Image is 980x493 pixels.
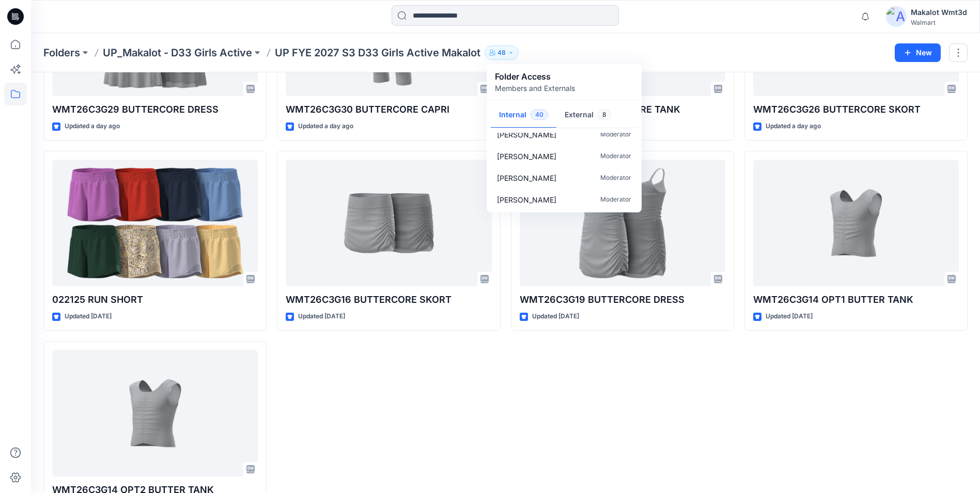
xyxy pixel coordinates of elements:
button: Internal [491,102,556,129]
p: Moderator [600,129,631,140]
p: Moderator [600,194,631,205]
p: Evelyn Cheng [497,129,556,140]
div: Walmart [911,19,967,26]
p: Folder Access [495,70,575,83]
a: [PERSON_NAME]Moderator [489,167,640,189]
span: 8 [598,110,611,120]
p: WMT26C3G26 BUTTERCORE SKORT [753,102,959,117]
span: 40 [531,110,548,120]
p: Updated a day ago [766,121,821,132]
a: 022125 RUN SHORT [52,160,258,286]
p: 022125 RUN SHORT [52,292,258,307]
p: Members and Externals [495,83,575,94]
p: WMT26C3G14 OPT1 BUTTER TANK [753,292,959,307]
p: Updated [DATE] [65,311,112,322]
p: WMT26C3G19 BUTTERCORE DRESS [520,292,725,307]
p: Moderator [600,151,631,162]
button: 48 [485,45,519,60]
button: New [895,43,941,62]
a: [PERSON_NAME]Moderator [489,145,640,167]
p: 48 [497,47,506,58]
a: WMT26C3G16 BUTTERCORE SKORT [286,160,491,286]
p: Updated [DATE] [532,311,579,322]
a: WMT26C3G14 OPT2 BUTTER TANK [52,350,258,476]
p: Updated [DATE] [766,311,813,322]
div: Makalot Wmt3d [911,6,967,19]
p: Updated a day ago [298,121,353,132]
a: [PERSON_NAME]Moderator [489,124,640,145]
a: WMT26C3G14 OPT1 BUTTER TANK [753,160,959,286]
a: Folders [43,45,80,60]
p: Megan Tibbett [497,194,556,205]
p: WMT26C3G16 BUTTERCORE SKORT [286,292,491,307]
p: WMT26C3G30 BUTTERCORE CAPRI [286,102,491,117]
p: Sarah An [497,151,556,162]
p: Updated a day ago [65,121,120,132]
a: UP_Makalot - D33 Girls Active [103,45,252,60]
p: UP FYE 2027 S3 D33 Girls Active Makalot [275,45,480,60]
a: [PERSON_NAME]Moderator [489,189,640,210]
a: WMT26C3G19 BUTTERCORE DRESS [520,160,725,286]
p: Updated [DATE] [298,311,345,322]
img: avatar [886,6,907,27]
p: Maria Lopez Hernandez [497,173,556,183]
p: WMT26C3G29 BUTTERCORE DRESS [52,102,258,117]
button: External [556,102,619,129]
p: Moderator [600,173,631,183]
